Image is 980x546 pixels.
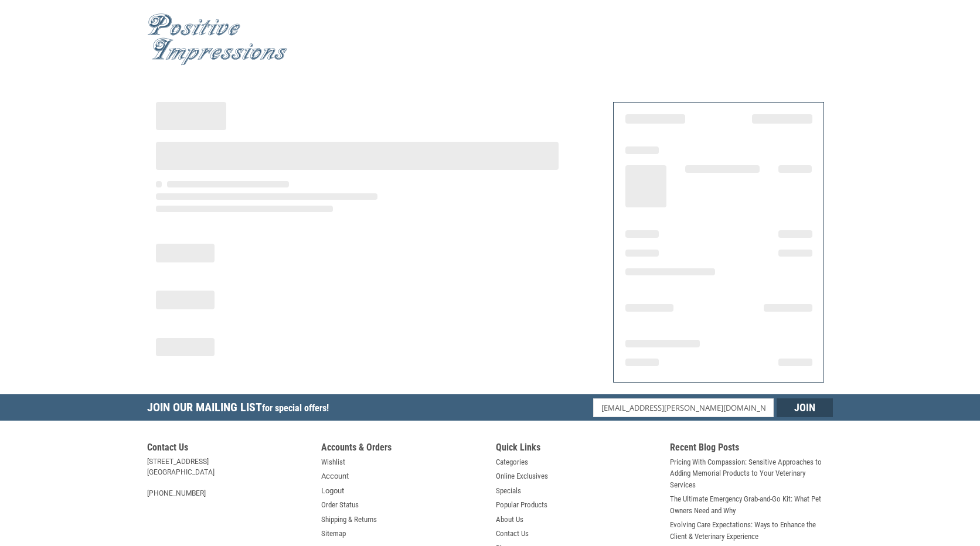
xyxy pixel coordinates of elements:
a: The Ultimate Emergency Grab-and-Go Kit: What Pet Owners Need and Why [670,493,833,516]
address: [STREET_ADDRESS] [GEOGRAPHIC_DATA] [PHONE_NUMBER] [147,456,310,499]
a: Evolving Care Expectations: Ways to Enhance the Client & Veterinary Experience [670,519,833,542]
span: for special offers! [262,402,329,414]
a: Shipping & Returns [321,514,377,525]
a: Wishlist [321,456,345,468]
a: Account [321,470,349,482]
a: Order Status [321,499,359,511]
input: Email [593,398,774,417]
a: Popular Products [496,499,547,511]
a: Logout [321,485,344,497]
h5: Contact Us [147,442,310,456]
img: Positive Impressions [147,13,288,66]
a: Categories [496,456,528,468]
h5: Quick Links [496,442,659,456]
a: Sitemap [321,528,346,540]
h5: Recent Blog Posts [670,442,833,456]
h5: Join Our Mailing List [147,394,335,424]
h5: Accounts & Orders [321,442,484,456]
a: About Us [496,514,523,525]
a: Online Exclusives [496,470,548,482]
a: Specials [496,485,521,497]
a: Pricing With Compassion: Sensitive Approaches to Adding Memorial Products to Your Veterinary Serv... [670,456,833,491]
a: Contact Us [496,528,529,540]
input: Join [777,398,833,417]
